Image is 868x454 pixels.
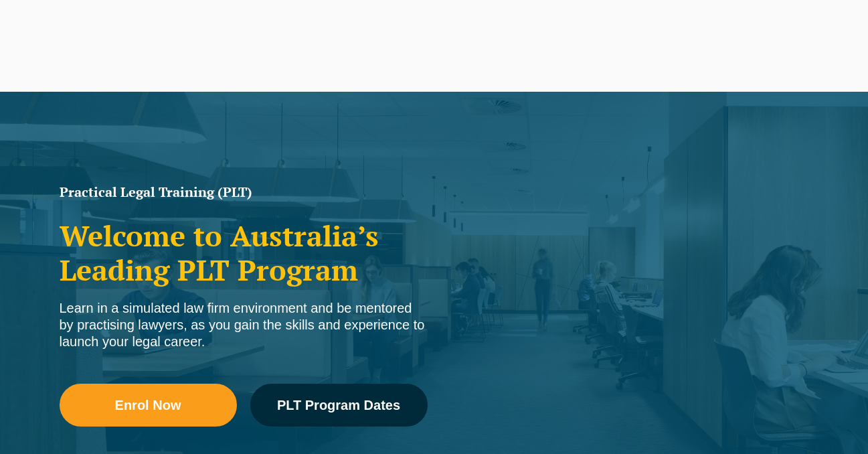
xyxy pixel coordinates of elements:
[60,300,428,350] div: Learn in a simulated law firm environment and be mentored by practising lawyers, as you gain the ...
[60,219,428,287] h2: Welcome to Australia’s Leading PLT Program
[60,185,428,199] h1: Practical Legal Training (PLT)
[60,384,237,427] a: Enrol Now
[250,384,428,427] a: PLT Program Dates
[115,398,181,412] span: Enrol Now
[277,398,400,412] span: PLT Program Dates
